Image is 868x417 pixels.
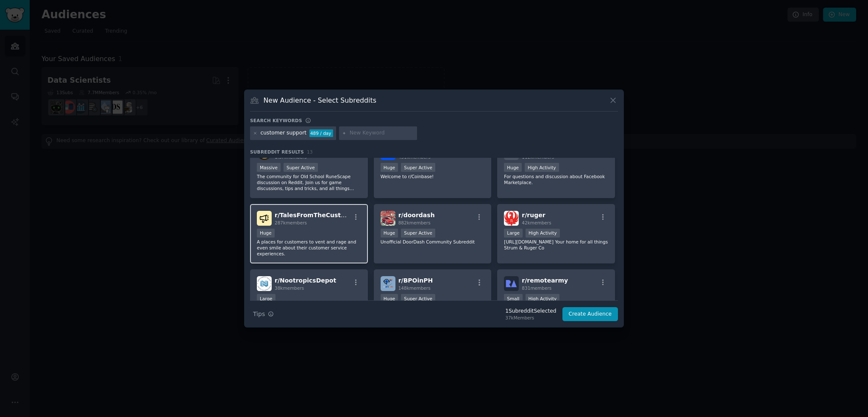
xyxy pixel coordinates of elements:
[505,308,556,315] div: 1 Subreddit Selected
[250,307,277,322] button: Tips
[257,211,272,226] img: TalesFromTheCustomer
[275,212,358,218] span: r/ TalesFromTheCustomer
[264,96,376,105] h3: New Audience - Select Subreddits
[504,229,523,238] div: Large
[381,211,395,226] img: doordash
[398,285,431,291] span: 148k members
[381,239,485,245] p: Unofficial DoorDash Community Subreddit
[275,277,336,284] span: r/ NootropicsDepot
[398,220,431,225] span: 882k members
[257,174,361,191] p: The community for Old School RuneScape discussion on Reddit. Join us for game discussions, tips a...
[504,239,608,251] p: [URL][DOMAIN_NAME] Your home for all things Strum & Ruger Co
[504,276,519,291] img: remotearmy
[398,277,433,284] span: r/ BPOinPH
[250,118,302,123] h3: Search keywords
[257,229,275,238] div: Huge
[307,149,313,154] span: 13
[309,129,333,137] div: 489 / day
[350,129,414,137] input: New Keyword
[504,163,522,172] div: Huge
[504,174,608,185] p: For questions and discussion about Facebook Marketplace.
[257,163,281,172] div: Massive
[505,315,556,321] div: 37k Members
[257,239,361,257] p: A places for customers to vent and rage and even smile about their customer service experiences.
[401,163,435,172] div: Super Active
[504,294,522,303] div: Small
[253,310,265,319] span: Tips
[257,276,272,291] img: NootropicsDepot
[250,149,304,155] span: Subreddit Results
[522,277,568,284] span: r/ remotearmy
[522,220,551,225] span: 42k members
[522,212,545,218] span: r/ ruger
[522,285,551,291] span: 831 members
[526,229,560,238] div: High Activity
[381,174,485,179] p: Welcome to r/Coinbase!
[381,276,395,291] img: BPOinPH
[525,163,559,172] div: High Activity
[381,294,398,303] div: Huge
[401,229,435,238] div: Super Active
[401,294,435,303] div: Super Active
[257,294,275,303] div: Large
[275,220,307,225] span: 287k members
[284,163,318,172] div: Super Active
[504,211,519,226] img: ruger
[275,285,304,291] span: 38k members
[526,294,560,303] div: High Activity
[562,307,618,322] button: Create Audience
[398,212,435,218] span: r/ doordash
[261,129,307,137] div: customer support
[381,163,398,172] div: Huge
[381,229,398,238] div: Huge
